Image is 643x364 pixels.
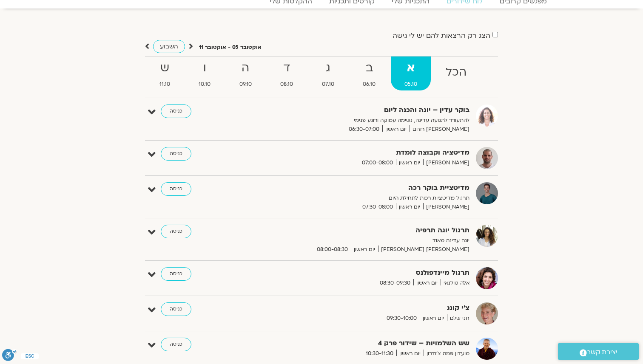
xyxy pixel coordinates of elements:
span: 07:30-08:00 [359,203,396,212]
span: יום ראשון [396,158,423,167]
a: ג07.10 [308,56,348,90]
a: כניסה [161,267,191,281]
strong: שש השלמויות – שידור פרק 4 [261,338,469,349]
span: מועדון פמה צ'ודרון [424,349,469,358]
span: 07.10 [308,80,348,89]
strong: ב [350,59,390,78]
span: 09:30-10:00 [384,314,420,323]
span: 06.10 [350,80,390,89]
span: 06:30-07:00 [346,125,382,134]
span: 11.10 [146,80,184,89]
span: יום ראשון [396,203,423,212]
a: ד08.10 [267,56,307,90]
strong: תרגול מיינדפולנס [261,267,469,279]
span: 07:00-08:00 [359,158,396,167]
span: יום ראשון [351,245,378,254]
a: כניסה [161,338,191,351]
span: [PERSON_NAME] [423,158,469,167]
span: אלה טולנאי [441,279,469,288]
strong: ד [267,59,307,78]
span: 10.10 [185,80,225,89]
a: כניסה [161,302,191,316]
a: ש11.10 [146,56,184,90]
span: יצירת קשר [587,347,617,358]
p: אוקטובר 05 - אוקטובר 11 [199,43,262,52]
a: הכל [432,56,481,90]
span: 08.10 [267,80,307,89]
a: כניסה [161,104,191,118]
strong: מדיטציית בוקר רכה [261,182,469,194]
strong: א [391,59,431,78]
p: יוגה עדינה מאוד [261,236,469,245]
span: 08:30-09:30 [377,279,413,288]
span: יום ראשון [396,349,424,358]
a: ב06.10 [350,56,390,90]
p: תרגול מדיטציות רכות לתחילת היום [261,194,469,203]
span: 08:00-08:30 [314,245,351,254]
strong: ה [226,59,265,78]
a: ו10.10 [185,56,225,90]
span: חני שלם [447,314,469,323]
a: ה09.10 [226,56,265,90]
strong: בוקר עדין – יוגה והכנה ליום [261,104,469,116]
strong: מדיטציה וקבוצה לומדת [261,147,469,158]
span: [PERSON_NAME] רוחם [410,125,469,134]
span: 05.10 [391,80,431,89]
strong: צ'י קונג [261,302,469,314]
span: יום ראשון [420,314,447,323]
strong: הכל [432,63,481,82]
span: [PERSON_NAME] [PERSON_NAME] [378,245,469,254]
strong: ג [308,59,348,78]
span: 10:30-11:30 [363,349,396,358]
strong: ו [185,59,225,78]
a: כניסה [161,225,191,238]
a: כניסה [161,147,191,161]
p: להתעורר לתנועה עדינה, נשימה עמוקה ורוגע פנימי [261,116,469,125]
span: [PERSON_NAME] [423,203,469,212]
strong: ש [146,59,184,78]
a: כניסה [161,182,191,196]
span: 09.10 [226,80,265,89]
a: השבוע [153,40,185,53]
span: יום ראשון [382,125,410,134]
a: יצירת קשר [558,343,639,360]
span: השבוע [160,42,178,51]
label: הצג רק הרצאות להם יש לי גישה [393,32,490,40]
a: א05.10 [391,56,431,90]
span: יום ראשון [413,279,441,288]
strong: תרגול יוגה תרפיה [261,225,469,236]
